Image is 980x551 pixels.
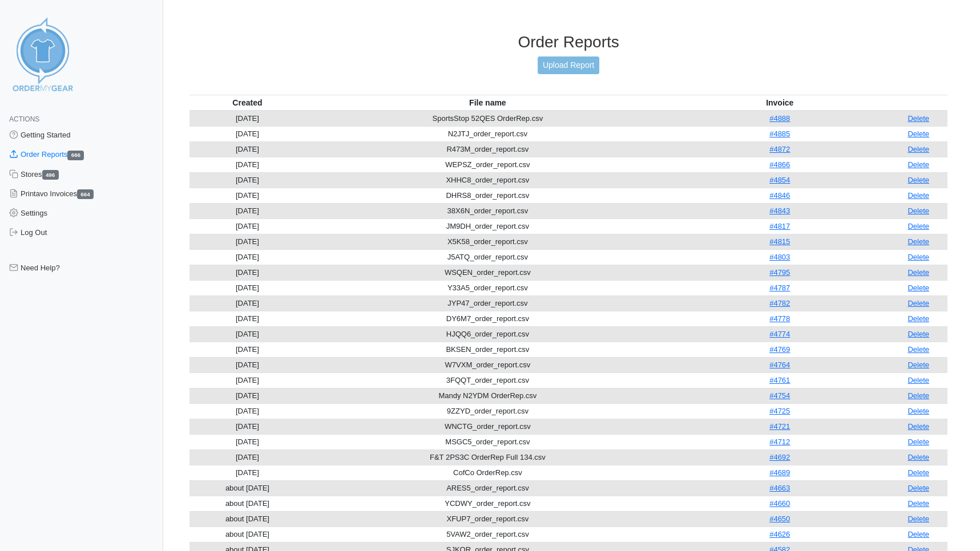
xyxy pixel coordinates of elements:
[908,437,929,446] a: Delete
[908,345,929,354] a: Delete
[189,172,305,188] td: [DATE]
[305,234,670,249] td: X5K58_order_report.csv
[769,253,790,261] a: #4803
[305,311,670,326] td: DY6M7_order_report.csv
[189,265,305,280] td: [DATE]
[908,176,929,184] a: Delete
[908,484,929,492] a: Delete
[189,434,305,449] td: [DATE]
[189,372,305,388] td: [DATE]
[189,295,305,311] td: [DATE]
[189,311,305,326] td: [DATE]
[908,145,929,153] a: Delete
[189,480,305,496] td: about [DATE]
[769,299,790,307] a: #4782
[305,342,670,357] td: BKSEN_order_report.csv
[908,422,929,431] a: Delete
[769,206,790,215] a: #4843
[189,342,305,357] td: [DATE]
[769,345,790,354] a: #4769
[305,465,670,480] td: CofCo OrderRep.csv
[769,499,790,508] a: #4660
[769,437,790,446] a: #4712
[769,360,790,369] a: #4764
[908,499,929,508] a: Delete
[769,453,790,461] a: #4692
[189,403,305,419] td: [DATE]
[305,141,670,157] td: R473M_order_report.csv
[769,283,790,292] a: #4787
[908,299,929,307] a: Delete
[769,407,790,415] a: #4725
[908,206,929,215] a: Delete
[77,189,94,199] span: 664
[305,449,670,465] td: F&T 2PS3C OrderRep Full 134.csv
[67,151,84,160] span: 666
[769,330,790,338] a: #4774
[769,391,790,400] a: #4754
[908,391,929,400] a: Delete
[908,191,929,200] a: Delete
[769,514,790,523] a: #4650
[189,188,305,203] td: [DATE]
[305,326,670,342] td: HJQQ6_order_report.csv
[42,170,59,180] span: 496
[769,484,790,492] a: #4663
[769,237,790,246] a: #4815
[189,126,305,141] td: [DATE]
[189,496,305,511] td: about [DATE]
[189,157,305,172] td: [DATE]
[305,357,670,372] td: W7VXM_order_report.csv
[305,188,670,203] td: DHRS8_order_report.csv
[305,172,670,188] td: XHHC8_order_report.csv
[908,237,929,246] a: Delete
[189,234,305,249] td: [DATE]
[908,330,929,338] a: Delete
[305,157,670,172] td: WEPSZ_order_report.csv
[769,129,790,138] a: #4885
[305,218,670,234] td: JM9DH_order_report.csv
[305,511,670,526] td: XFUP7_order_report.csv
[189,388,305,403] td: [DATE]
[189,203,305,218] td: [DATE]
[189,419,305,434] td: [DATE]
[189,357,305,372] td: [DATE]
[305,203,670,218] td: 38X6N_order_report.csv
[9,115,39,123] span: Actions
[908,407,929,415] a: Delete
[769,376,790,384] a: #4761
[305,95,670,111] th: File name
[670,95,889,111] th: Invoice
[769,422,790,431] a: #4721
[189,95,305,111] th: Created
[305,526,670,542] td: 5VAW2_order_report.csv
[189,249,305,265] td: [DATE]
[908,514,929,523] a: Delete
[189,33,947,52] h3: Order Reports
[908,114,929,123] a: Delete
[908,376,929,384] a: Delete
[908,129,929,138] a: Delete
[189,141,305,157] td: [DATE]
[538,56,599,74] a: Upload Report
[305,388,670,403] td: Mandy N2YDM OrderRep.csv
[305,295,670,311] td: JYP47_order_report.csv
[189,280,305,295] td: [DATE]
[189,465,305,480] td: [DATE]
[769,160,790,169] a: #4866
[305,403,670,419] td: 9ZZYD_order_report.csv
[908,530,929,538] a: Delete
[189,218,305,234] td: [DATE]
[908,222,929,230] a: Delete
[189,326,305,342] td: [DATE]
[908,453,929,461] a: Delete
[189,111,305,127] td: [DATE]
[769,176,790,184] a: #4854
[769,314,790,323] a: #4778
[908,268,929,277] a: Delete
[189,526,305,542] td: about [DATE]
[908,468,929,477] a: Delete
[908,314,929,323] a: Delete
[769,530,790,538] a: #4626
[908,160,929,169] a: Delete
